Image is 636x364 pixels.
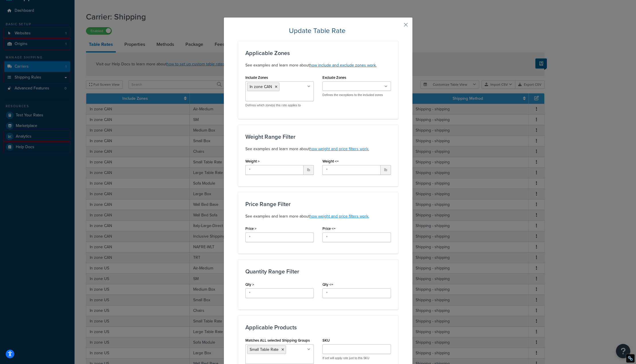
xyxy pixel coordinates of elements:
[310,146,369,152] a: how weight and price filters work.
[245,324,391,330] h3: Applicable Products
[245,201,391,207] h3: Price Range Filter
[322,226,336,231] label: Price <=
[322,75,346,80] label: Exclude Zones
[245,282,254,287] label: Qty >
[245,213,391,220] p: See examples and learn more about
[628,356,633,361] div: Restore Info Box &#10;&#10;NoFollow Info:&#10; META-Robots NoFollow: &#09;true&#10; META-Robots N...
[322,93,391,97] p: Defines the exceptions to the included zones
[245,226,257,231] label: Price >
[322,356,391,360] p: If set will apply rate just to this SKU
[245,62,391,69] p: See examples and learn more about
[304,165,314,175] span: lb
[250,84,272,90] span: In zone CAN
[381,165,391,175] span: lb
[245,50,391,56] h3: Applicable Zones
[310,62,377,68] a: how include and exclude zones work.
[245,134,391,140] h3: Weight Range Filter
[245,146,391,152] p: See examples and learn more about
[310,213,369,219] a: how weight and price filters work.
[250,347,279,353] span: Small Table Rate
[322,282,333,287] label: Qty <=
[245,75,268,80] label: Include Zones
[238,26,398,35] h2: Update Table Rate
[245,159,260,163] label: Weight >
[245,338,310,343] label: Matches ALL selected Shipping Groups
[322,159,339,163] label: Weight <=
[322,338,330,343] label: SKU
[245,103,314,107] p: Defines which zone(s) this rate applies to
[245,268,391,275] h3: Quantity Range Filter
